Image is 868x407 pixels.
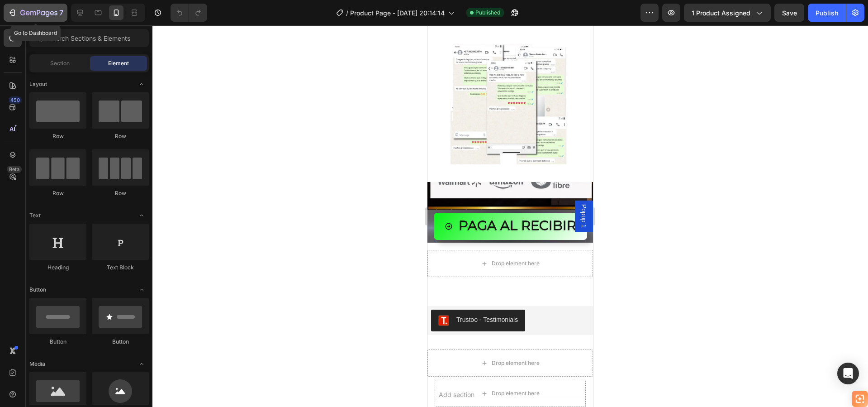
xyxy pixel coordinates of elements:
[29,338,86,346] div: Button
[808,4,846,22] button: Publish
[92,263,149,272] div: Text Block
[134,77,149,91] span: Toggle open
[29,286,46,294] span: Button
[816,8,838,18] div: Publish
[782,9,797,17] span: Save
[346,8,348,18] span: /
[29,29,149,47] input: Search Sections & Elements
[427,25,593,407] iframe: Design area
[92,189,149,197] div: Row
[29,189,86,197] div: Row
[50,59,70,67] span: Section
[134,208,149,223] span: Toggle open
[9,96,22,104] div: 450
[134,357,149,371] span: Toggle open
[59,7,63,18] p: 7
[92,132,149,140] div: Row
[7,166,22,173] div: Beta
[29,211,41,220] span: Text
[108,59,129,67] span: Element
[692,8,750,18] span: 1 product assigned
[837,363,859,384] div: Open Intercom Messenger
[774,4,804,22] button: Save
[92,338,149,346] div: Button
[29,263,86,272] div: Heading
[171,4,207,22] div: Undo/Redo
[134,283,149,297] span: Toggle open
[684,4,771,22] button: 1 product assigned
[475,9,500,17] span: Published
[350,8,445,18] span: Product Page - [DATE] 20:14:14
[29,360,45,368] span: Media
[4,4,67,22] button: 7
[29,132,86,140] div: Row
[29,80,47,88] span: Layout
